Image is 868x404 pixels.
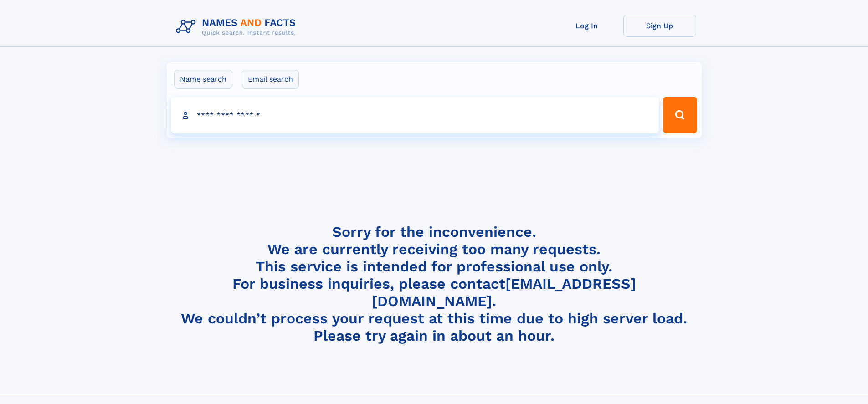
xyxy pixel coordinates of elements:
[372,275,636,310] a: [EMAIL_ADDRESS][DOMAIN_NAME]
[174,70,232,89] label: Name search
[172,15,303,39] img: Logo Names and Facts
[623,15,696,37] a: Sign Up
[172,223,696,345] h4: Sorry for the inconvenience. We are currently receiving too many requests. This service is intend...
[171,97,659,133] input: search input
[663,97,697,133] button: Search Button
[550,15,623,37] a: Log In
[242,70,299,89] label: Email search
